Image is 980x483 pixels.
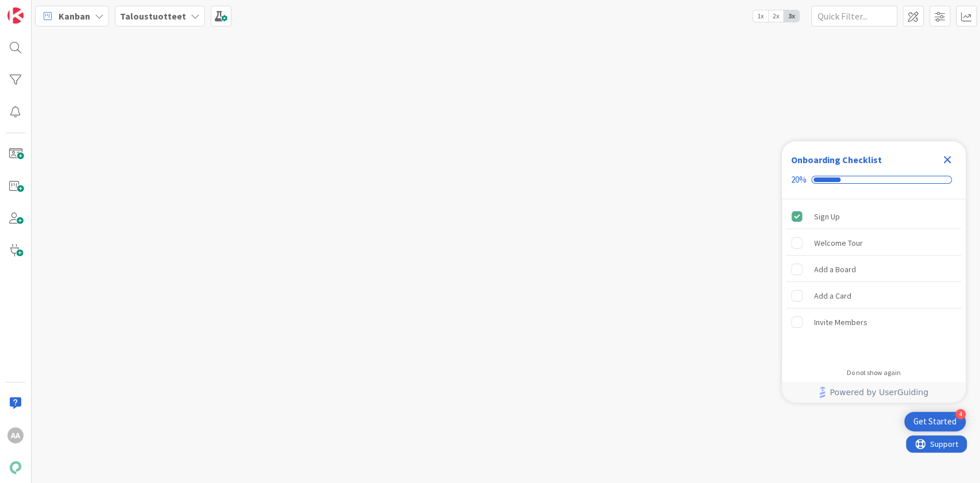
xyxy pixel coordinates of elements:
span: Support [24,2,52,16]
div: Close Checklist [938,150,956,169]
div: Checklist Container [782,141,966,403]
span: Powered by UserGuiding [830,385,928,399]
div: Add a Board [814,262,856,276]
div: Checklist progress: 20% [791,175,956,185]
div: Checklist items [782,199,966,361]
div: Add a Card [814,289,851,303]
div: Do not show again [847,368,901,377]
div: Welcome Tour [814,236,863,250]
input: Quick Filter... [811,6,897,26]
div: Add a Card is incomplete. [787,283,961,308]
div: 20% [791,175,807,185]
div: Invite Members is incomplete. [787,310,961,335]
span: Kanban [59,9,90,23]
div: AA [7,427,24,443]
div: Invite Members [814,315,867,329]
img: avatar [7,459,24,476]
div: Sign Up is complete. [787,204,961,229]
div: 4 [955,409,966,419]
img: Visit kanbanzone.com [7,7,24,24]
div: Footer [782,382,966,403]
div: Onboarding Checklist [791,153,882,167]
span: 1x [753,10,768,22]
div: Sign Up [814,210,840,223]
a: Powered by UserGuiding [788,382,960,403]
span: 2x [768,10,784,22]
div: Welcome Tour is incomplete. [787,230,961,256]
span: 3x [784,10,799,22]
div: Open Get Started checklist, remaining modules: 4 [904,412,966,431]
div: Add a Board is incomplete. [787,257,961,282]
b: Taloustuotteet [120,10,186,22]
div: Get Started [913,416,956,427]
